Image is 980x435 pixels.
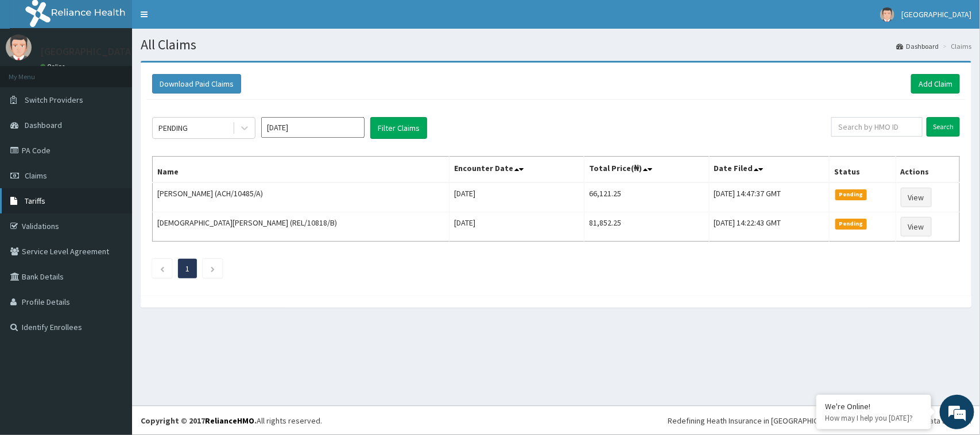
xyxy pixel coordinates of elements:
[584,212,709,242] td: 81,852.25
[153,212,450,242] td: [DEMOGRAPHIC_DATA][PERSON_NAME] (REL/10818/B)
[825,413,923,423] p: How may I help you today?
[6,34,32,60] img: User Image
[153,157,450,183] th: Name
[831,117,923,137] input: Search by HMO ID
[911,74,960,94] a: Add Claim
[584,182,709,212] td: 66,121.25
[25,196,45,206] span: Tariffs
[261,117,365,138] input: Select Month and Year
[205,415,254,426] a: RelianceHMO
[835,219,867,229] span: Pending
[896,157,959,183] th: Actions
[835,189,867,200] span: Pending
[449,157,584,183] th: Encounter Date
[668,415,971,426] div: Redefining Heath Insurance in [GEOGRAPHIC_DATA] using Telemedicine and Data Science!
[901,188,932,207] a: View
[40,46,135,57] p: [GEOGRAPHIC_DATA]
[449,212,584,242] td: [DATE]
[927,117,960,137] input: Search
[709,182,830,212] td: [DATE] 14:47:37 GMT
[940,41,971,51] li: Claims
[449,182,584,212] td: [DATE]
[901,9,971,20] span: [GEOGRAPHIC_DATA]
[25,120,62,130] span: Dashboard
[40,63,68,71] a: Online
[880,7,894,22] img: User Image
[158,122,188,134] div: PENDING
[25,95,83,105] span: Switch Providers
[141,415,257,426] strong: Copyright © 2017 .
[132,406,980,435] footer: All rights reserved.
[709,157,830,183] th: Date Filed
[901,217,932,236] a: View
[160,263,165,274] a: Previous page
[584,157,709,183] th: Total Price(₦)
[709,212,830,242] td: [DATE] 14:22:43 GMT
[25,170,47,181] span: Claims
[830,157,896,183] th: Status
[370,117,427,139] button: Filter Claims
[152,74,241,94] button: Download Paid Claims
[153,182,450,212] td: [PERSON_NAME] (ACH/10485/A)
[210,263,215,274] a: Next page
[825,401,923,411] div: We're Online!
[896,41,939,51] a: Dashboard
[185,263,189,274] a: Page 1 is your current page
[141,37,971,52] h1: All Claims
